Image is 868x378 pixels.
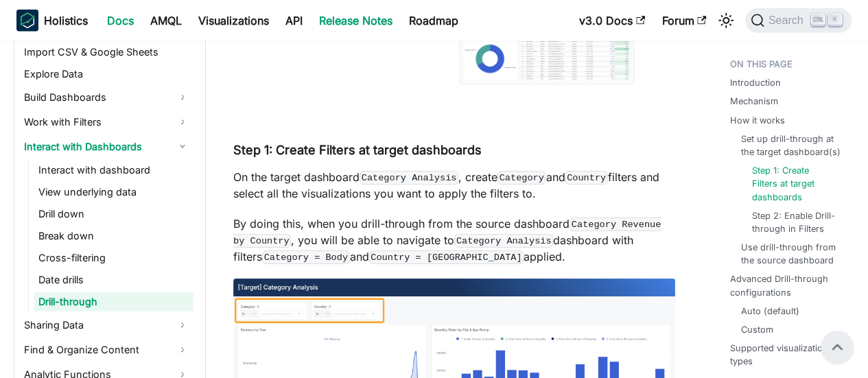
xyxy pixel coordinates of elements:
a: Interact with Dashboards [20,136,193,158]
a: Use drill-through from the source dashboard [741,241,841,267]
a: Introduction [730,76,781,89]
code: Country [565,171,607,185]
a: Set up drill-through at the target dashboard(s) [741,132,841,158]
a: HolisticsHolistics [16,10,88,32]
p: On the target dashboard , create and filters and select all the visualizations you want to apply ... [233,169,675,202]
a: Advanced Drill-through configurations [730,272,846,298]
a: Find & Organize Content [20,339,193,361]
a: API [277,10,311,32]
a: Build Dashboards [20,86,193,108]
code: Category = Body [262,250,350,264]
a: Import CSV & Google Sheets [20,43,193,62]
button: Scroll back to top [821,331,854,364]
a: Roadmap [401,10,467,32]
button: Switch between dark and light mode (currently light mode) [715,10,737,32]
a: Step 1: Create Filters at target dashboards [752,164,835,204]
code: Category [497,171,546,185]
a: Drill-through [34,292,193,311]
code: Category Analysis [454,234,553,248]
a: Supported visualization types [730,342,846,368]
a: How it works [730,114,785,127]
a: v3.0 Docs [571,10,653,32]
a: Drill down [34,204,193,224]
a: Mechanism [730,95,778,108]
a: AMQL [142,10,190,32]
h4: Step 1: Create Filters at target dashboards [233,143,675,158]
a: Visualizations [190,10,277,32]
a: Cross-filtering [34,248,193,268]
button: Search (Ctrl+K) [745,8,852,33]
a: Auto (default) [741,305,799,318]
p: By doing this, when you drill-through from the source dashboard , you will be able to navigate to... [233,215,675,265]
a: Date drills [34,270,193,290]
code: Country = [GEOGRAPHIC_DATA] [369,250,524,264]
kbd: K [828,14,842,26]
a: Custom [741,323,773,336]
a: Release Notes [311,10,401,32]
code: Category Analysis [360,171,458,185]
a: Step 2: Enable Drill-through in Filters [752,209,835,235]
a: Forum [653,10,714,32]
b: Holistics [44,12,88,29]
a: Docs [99,10,142,32]
a: Sharing Data [20,314,193,336]
a: Work with Filters [20,111,193,133]
a: Break down [34,226,193,246]
a: Explore Data [20,64,193,84]
img: Holistics [16,10,38,32]
span: Search [764,14,812,27]
a: Interact with dashboard [34,161,193,180]
a: View underlying data [34,182,193,202]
